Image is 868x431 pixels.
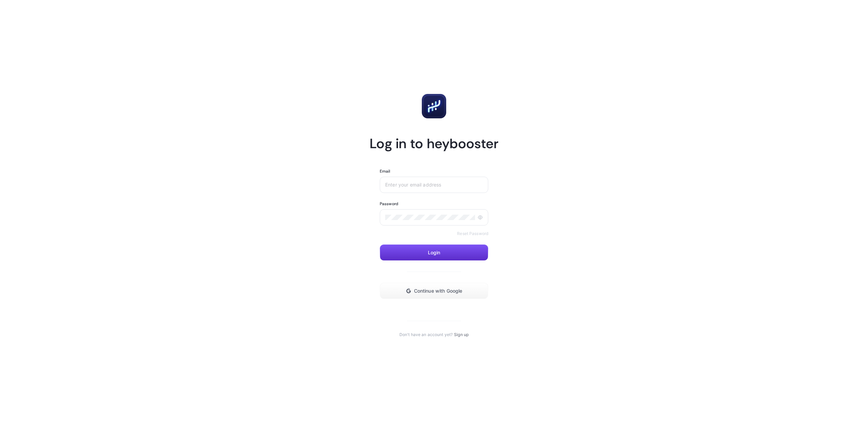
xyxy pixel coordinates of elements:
button: Login [380,244,488,261]
h1: Log in to heybooster [370,135,498,152]
label: Password [380,201,398,207]
button: Continue with Google [380,283,488,299]
span: Login [428,250,440,255]
input: Enter your email address [385,182,483,188]
span: Continue with Google [414,288,462,294]
label: Email [380,169,391,174]
span: Don't have an account yet? [399,332,453,337]
a: Reset Password [457,231,488,236]
a: Sign up [454,332,469,337]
